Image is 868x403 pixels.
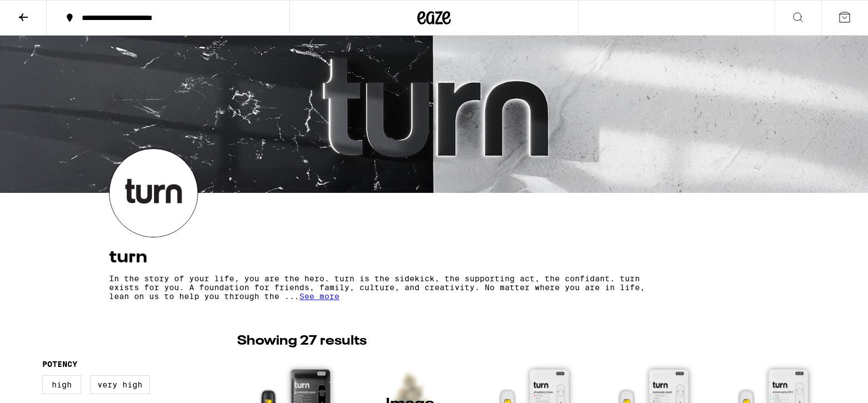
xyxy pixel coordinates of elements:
h4: turn [109,248,759,266]
p: In the story of your life, you are the hero. turn is the sidekick, the supporting act, the confid... [109,274,661,301]
label: Very High [90,375,150,394]
img: turn logo [110,149,198,237]
label: High [42,375,81,394]
span: See more [299,292,339,301]
p: Showing 27 results [237,332,367,351]
legend: Potency [42,360,77,369]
